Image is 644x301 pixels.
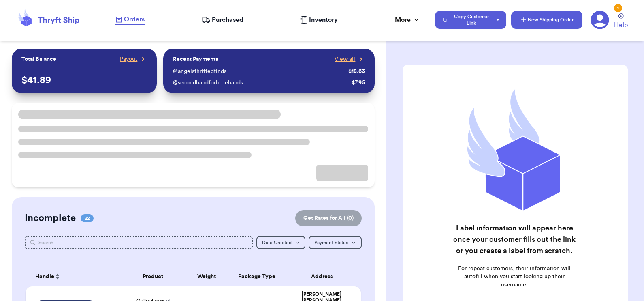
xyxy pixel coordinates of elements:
[120,55,137,63] span: Payout
[35,273,54,281] span: Handle
[335,55,365,63] a: View all
[309,236,362,249] button: Payment Status
[212,15,243,25] span: Purchased
[314,240,348,245] span: Payment Status
[451,264,578,289] p: For repeat customers, their information will autofill when you start looking up their username.
[614,20,628,30] span: Help
[124,15,145,24] span: Orders
[335,55,355,63] span: View all
[435,11,506,29] button: Copy Customer Link
[348,67,365,75] div: $ 18.63
[25,236,254,249] input: Search
[120,55,147,63] a: Payout
[309,15,338,25] span: Inventory
[262,240,292,245] span: Date Created
[614,4,622,12] div: 1
[186,267,226,286] th: Weight
[287,267,361,286] th: Address
[300,15,338,25] a: Inventory
[173,79,348,87] div: @ secondhandforlittlehands
[119,267,187,286] th: Product
[227,267,287,286] th: Package Type
[614,13,628,30] a: Help
[352,79,365,87] div: $ 7.95
[395,15,420,25] div: More
[173,67,345,75] div: @ angelsthriftedfinds
[511,11,582,29] button: New Shipping Order
[202,15,243,25] a: Purchased
[256,236,305,249] button: Date Created
[25,212,76,225] h2: Incomplete
[295,210,362,226] button: Get Rates for All (0)
[81,214,94,222] span: 22
[451,222,578,256] h2: Label information will appear here once your customer fills out the link or you create a label fr...
[173,55,218,63] p: Recent Payments
[591,11,609,29] a: 1
[21,74,147,87] p: $ 41.89
[21,55,56,63] p: Total Balance
[115,15,145,25] a: Orders
[54,272,61,282] button: Sort ascending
